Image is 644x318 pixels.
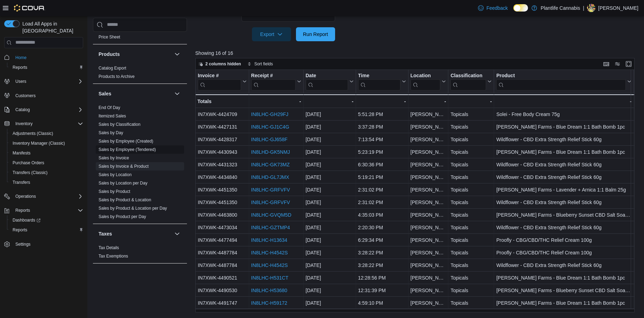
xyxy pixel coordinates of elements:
[303,31,328,38] span: Run Report
[251,174,289,180] a: IN8LHD-GL7JMX
[99,65,126,71] span: Catalog Export
[450,274,492,282] div: Topicals
[198,110,247,118] div: IN7XWK-4424709
[13,160,44,166] span: Purchase Orders
[99,146,156,152] span: Sales by Employee (Tendered)
[496,236,631,244] div: Proofly - CBG/CBD/THC Relief Cream 100g
[450,160,492,169] div: Topicals
[251,137,287,142] a: IN8LHC-GJ658F
[358,135,406,144] div: 7:13:54 PM
[13,150,30,156] span: Manifests
[99,172,132,177] span: Sales by Location
[305,123,353,131] div: [DATE]
[99,138,153,144] span: Sales by Employee (Created)
[410,186,446,194] div: [PERSON_NAME]
[1,191,86,201] button: Operations
[1,119,86,129] button: Inventory
[198,223,247,232] div: IN7XWK-4473034
[496,72,626,90] div: Product
[99,147,156,152] a: Sales by Employee (Tendered)
[13,77,83,86] span: Users
[358,286,406,295] div: 12:31:39 PM
[475,1,511,15] a: Feedback
[13,106,32,114] button: Catalog
[358,248,406,257] div: 3:28:22 PM
[198,173,247,181] div: IN7XWK-4434840
[251,275,288,281] a: IN8LHC-H531CT
[198,274,247,282] div: IN7XWK-4490521
[450,123,492,131] div: Topicals
[450,173,492,181] div: Topicals
[598,4,638,12] p: [PERSON_NAME]
[198,248,247,257] div: IN7XWK-4487784
[410,248,446,257] div: [PERSON_NAME]
[296,27,335,41] button: Run Report
[358,261,406,269] div: 3:28:22 PM
[410,72,446,90] button: Location
[7,168,86,178] button: Transfers (Classic)
[251,72,301,90] button: Receipt #
[305,274,353,282] div: [DATE]
[305,148,353,156] div: [DATE]
[15,79,26,84] span: Users
[13,170,48,175] span: Transfers (Classic)
[198,72,241,79] div: Invoice #
[99,73,135,79] span: Products to Archive
[358,110,406,118] div: 5:51:28 PM
[10,159,47,167] a: Purchase Orders
[583,4,584,12] p: |
[410,123,446,131] div: [PERSON_NAME]
[10,178,33,187] a: Transfers
[496,248,631,257] div: Proofly - CBG/CBD/THC Relief Cream 100g
[410,211,446,219] div: [PERSON_NAME]
[251,162,289,167] a: IN8LHC-GK73MZ
[10,159,83,167] span: Purchase Orders
[99,50,172,57] button: Products
[450,72,492,90] button: Classification
[252,27,291,41] button: Export
[197,97,247,106] div: Totals
[13,65,27,70] span: Reports
[10,226,83,234] span: Reports
[15,55,27,60] span: Home
[13,227,27,233] span: Reports
[99,245,119,250] a: Tax Details
[410,286,446,295] div: [PERSON_NAME]
[15,208,30,213] span: Reports
[93,32,187,44] div: Pricing
[513,4,528,12] input: Dark Mode
[450,186,492,194] div: Topicals
[410,72,440,79] div: Location
[99,163,149,169] span: Sales by Invoice & Product
[173,229,181,238] button: Taxes
[358,173,406,181] div: 5:19:21 PM
[13,53,29,62] a: Home
[99,74,135,79] a: Products to Archive
[245,60,276,68] button: Sort fields
[173,50,181,58] button: Products
[198,261,247,269] div: IN7XWK-4487784
[13,120,83,128] span: Inventory
[99,253,128,259] span: Tax Exemptions
[496,123,631,131] div: [PERSON_NAME] Farms - Blue Dream 1:1 Bath Bomb 1pc
[410,148,446,156] div: [PERSON_NAME]
[450,97,492,106] div: -
[254,61,273,67] span: Sort fields
[624,60,633,68] button: Enter fullscreen
[99,205,167,210] a: Sales by Product & Location per Day
[486,5,508,12] span: Feedback
[13,53,83,62] span: Home
[14,5,45,12] img: Cova
[305,135,353,144] div: [DATE]
[99,197,151,202] a: Sales by Product & Location
[358,148,406,156] div: 5:23:19 PM
[198,286,247,295] div: IN7XWK-4490530
[198,299,247,307] div: IN7XWK-4491747
[99,180,147,185] a: Sales by Location per Day
[450,248,492,257] div: Topicals
[205,61,241,67] span: 2 columns hidden
[358,123,406,131] div: 3:37:28 PM
[99,104,120,110] span: End Of Day
[410,135,446,144] div: [PERSON_NAME]
[496,72,626,79] div: Product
